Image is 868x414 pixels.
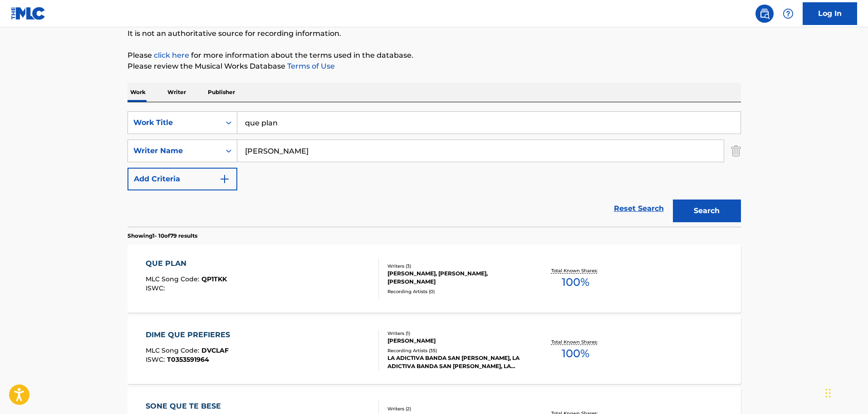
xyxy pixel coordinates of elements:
[128,50,741,61] p: Please for more information about the terms used in the database.
[133,145,215,156] div: Writer Name
[128,28,741,39] p: It is not an authoritative source for recording information.
[128,316,741,384] a: DIME QUE PREFIERESMLC Song Code:DVCLAFISWC:T0353591964Writers (1)[PERSON_NAME]Recording Artists (...
[779,5,797,23] div: Help
[803,2,857,25] a: Log In
[387,330,525,337] div: Writers ( 1 )
[11,7,46,20] img: MLC Logo
[146,401,227,412] div: SONE QUE TE BESE
[128,111,741,227] form: Search Form
[823,370,868,414] div: Widget de chat
[201,346,229,354] span: DVCLAF
[128,61,741,72] p: Please review the Musical Works Database
[562,274,589,290] span: 100 %
[146,346,201,354] span: MLC Song Code :
[387,337,525,345] div: [PERSON_NAME]
[387,405,525,412] div: Writers ( 2 )
[128,168,237,190] button: Add Criteria
[387,354,525,370] div: LA ADICTIVA BANDA SAN [PERSON_NAME], LA ADICTIVA BANDA SAN [PERSON_NAME], LA ADICTIVA BANDA SAN [...
[731,140,741,162] img: Delete Criterion
[759,8,770,19] img: search
[551,339,600,345] p: Total Known Shares:
[551,267,600,274] p: Total Known Shares:
[133,117,215,128] div: Work Title
[673,200,741,222] button: Search
[201,275,227,283] span: QP1TKK
[609,199,668,219] a: Reset Search
[146,329,235,340] div: DIME QUE PREFIERES
[755,5,774,23] a: Public Search
[387,288,525,295] div: Recording Artists ( 0 )
[165,83,189,102] p: Writer
[285,62,335,70] a: Terms of Use
[562,345,589,362] span: 100 %
[128,83,148,102] p: Work
[146,284,167,292] span: ISWC :
[154,51,189,60] a: click here
[146,258,227,269] div: QUE PLAN
[387,269,525,286] div: [PERSON_NAME], [PERSON_NAME], [PERSON_NAME]
[387,263,525,269] div: Writers ( 3 )
[146,275,201,283] span: MLC Song Code :
[783,8,794,19] img: help
[146,355,167,364] span: ISWC :
[205,83,238,102] p: Publisher
[825,379,831,407] div: Arrastrar
[128,232,197,240] p: Showing 1 - 10 of 79 results
[167,355,209,364] span: T0353591964
[823,370,868,414] iframe: Chat Widget
[387,347,525,354] div: Recording Artists ( 35 )
[128,244,741,313] a: QUE PLANMLC Song Code:QP1TKKISWC:Writers (3)[PERSON_NAME], [PERSON_NAME], [PERSON_NAME]Recording ...
[219,174,230,185] img: 9d2ae6d4665cec9f34b9.svg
